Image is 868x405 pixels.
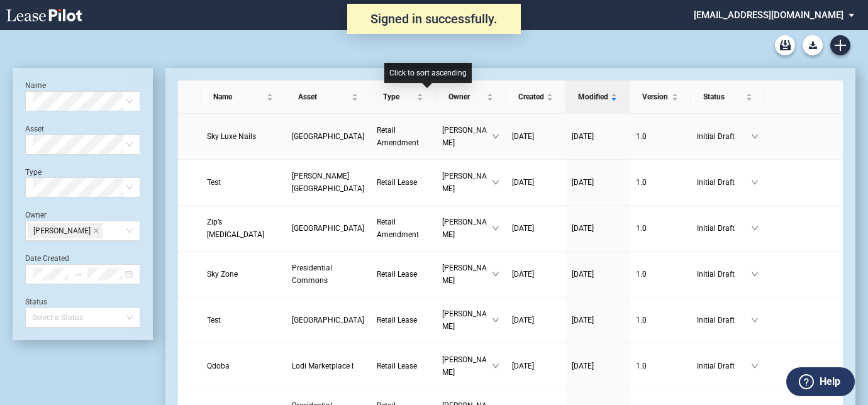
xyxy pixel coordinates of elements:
[383,91,415,103] span: Type
[442,308,492,333] span: [PERSON_NAME]
[207,268,279,280] a: Sky Zone
[820,374,840,390] label: Help
[630,80,691,114] th: Version
[572,314,623,326] a: [DATE]
[572,360,623,372] a: [DATE]
[207,132,256,141] span: Sky Luxe Nails
[512,178,534,187] span: [DATE]
[292,132,364,141] span: Pompano Citi Centre
[751,225,759,232] span: down
[207,360,279,372] a: Qdoba
[207,316,221,325] span: Test
[572,132,594,141] span: [DATE]
[492,362,499,370] span: down
[565,80,630,114] th: Modified
[751,362,759,370] span: down
[292,172,364,193] span: Margarita Plaza
[207,270,238,279] span: Sky Zone
[207,130,279,143] a: Sky Luxe Nails
[347,4,521,34] div: Signed in successfully.
[751,316,759,324] span: down
[292,130,364,143] a: [GEOGRAPHIC_DATA]
[512,360,559,372] a: [DATE]
[786,367,855,396] button: Help
[377,216,430,241] a: Retail Amendment
[436,80,506,114] th: Owner
[512,132,534,141] span: [DATE]
[377,316,417,325] span: Retail Lease
[377,360,430,372] a: Retail Lease
[636,176,684,189] a: 1.0
[775,35,795,55] a: Archive
[636,268,684,280] a: 1.0
[492,316,499,324] span: down
[572,316,594,325] span: [DATE]
[492,225,499,232] span: down
[292,360,364,372] a: Lodi Marketplace I
[292,316,364,325] span: Braemar Village Center
[292,262,364,287] a: Presidential Commons
[370,80,436,114] th: Type
[830,35,850,55] a: Create new document
[25,254,69,263] label: Date Created
[25,168,42,177] label: Type
[292,222,364,235] a: [GEOGRAPHIC_DATA]
[572,178,594,187] span: [DATE]
[697,268,751,280] span: Initial Draft
[25,125,44,133] label: Asset
[201,80,286,114] th: Name
[572,362,594,370] span: [DATE]
[207,314,279,326] a: Test
[518,91,544,103] span: Created
[636,360,684,372] a: 1.0
[636,222,684,235] a: 1.0
[377,270,417,279] span: Retail Lease
[572,270,594,279] span: [DATE]
[703,91,743,103] span: Status
[292,314,364,326] a: [GEOGRAPHIC_DATA]
[292,224,364,233] span: Westgate Shopping Center
[572,176,623,189] a: [DATE]
[442,216,492,241] span: [PERSON_NAME]
[28,223,103,238] span: Catherine Midkiff
[512,270,534,279] span: [DATE]
[442,170,492,195] span: [PERSON_NAME]
[25,297,47,306] label: Status
[442,262,492,287] span: [PERSON_NAME]
[512,316,534,325] span: [DATE]
[751,179,759,186] span: down
[377,218,419,239] span: Retail Amendment
[492,270,499,278] span: down
[636,224,647,233] span: 1 . 0
[207,216,279,241] a: Zip’s [MEDICAL_DATA]
[636,270,647,279] span: 1 . 0
[298,91,349,103] span: Asset
[74,270,82,279] span: to
[25,81,46,90] label: Name
[572,268,623,280] a: [DATE]
[377,314,430,326] a: Retail Lease
[442,124,492,149] span: [PERSON_NAME]
[691,80,765,114] th: Status
[697,176,751,189] span: Initial Draft
[207,218,264,239] span: Zip’s Dry Cleaning
[292,264,332,285] span: Presidential Commons
[697,360,751,372] span: Initial Draft
[636,362,647,370] span: 1 . 0
[207,362,230,370] span: Qdoba
[642,91,669,103] span: Version
[512,130,559,143] a: [DATE]
[213,91,264,103] span: Name
[377,124,430,149] a: Retail Amendment
[492,133,499,140] span: down
[506,80,565,114] th: Created
[377,178,417,187] span: Retail Lease
[799,35,826,55] md-menu: Download Blank Form List
[492,179,499,186] span: down
[207,176,279,189] a: Test
[572,222,623,235] a: [DATE]
[751,133,759,140] span: down
[578,91,608,103] span: Modified
[636,316,647,325] span: 1 . 0
[512,268,559,280] a: [DATE]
